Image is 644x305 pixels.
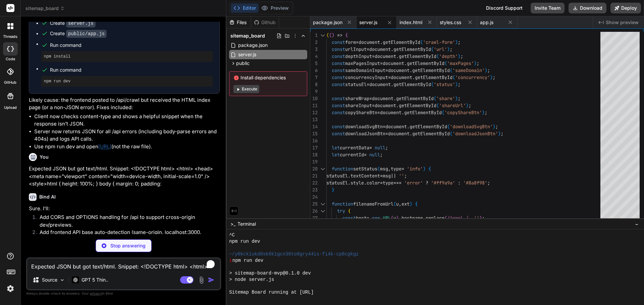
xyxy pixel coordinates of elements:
p: Source [42,277,57,283]
div: 25 [310,201,318,208]
button: − [634,219,640,229]
span: ; [458,95,461,101]
span: ; [482,215,485,221]
div: 26 [310,208,318,215]
span: = [372,53,375,59]
span: { [428,166,431,172]
span: package.json [313,19,342,26]
p: Stop answering [110,242,146,249]
span: package.json [237,41,268,49]
span: ; [385,145,388,151]
span: . [423,215,426,221]
span: getElementById [415,74,452,80]
label: threads [3,34,17,40]
span: 'maxPages' [447,60,474,66]
span: . [348,173,351,179]
span: const [332,53,345,59]
span: = [380,60,383,66]
span: >_ [230,221,235,227]
span: type [391,166,401,172]
span: ( [444,215,447,221]
span: u [393,215,396,221]
span: > node server.js [229,277,274,283]
div: 5 [310,60,318,67]
span: 'error' [404,180,423,186]
h6: Bind AI [39,194,56,200]
span: . [380,39,383,45]
li: Use npm run dev and open (not the raw file). [34,143,220,151]
span: = [356,39,359,45]
span: . [396,102,399,108]
span: const [332,60,345,66]
div: 24 [310,194,318,201]
span: , [399,201,401,207]
div: Click to collapse the range. [318,165,327,172]
div: 9 [310,88,318,95]
li: Add CORS and OPTIONS handling for /api to support cross-origin dev/previews. [34,214,220,229]
span: const [332,124,345,130]
span: styles.css [440,19,461,26]
span: , [388,166,391,172]
span: getElementById [410,124,447,130]
span: 'depth' [439,53,458,59]
div: 23 [310,186,318,194]
span: getElementById [393,46,431,52]
span: downloadSvgBtn [345,124,383,130]
span: depthInput [345,53,372,59]
span: ( [450,67,452,73]
span: ; [380,152,383,158]
span: getElementById [404,109,442,116]
img: GPT 5 Thinking High [72,277,79,283]
div: 11 [310,102,318,109]
span: = [367,81,369,87]
span: sitemap_board [25,5,65,12]
span: => [337,32,342,38]
a: [URL] [98,143,111,150]
span: ; [487,67,490,73]
span: ( [393,201,396,207]
span: document [380,109,401,116]
span: ) [498,131,501,137]
div: Discord Support [482,3,527,13]
span: statusEl [326,173,348,179]
div: Click to collapse the range. [318,201,327,208]
span: ( [377,166,380,172]
span: ^C [229,232,235,238]
span: ) [455,81,458,87]
span: = [367,215,369,221]
textarea: To enrich screen reader interactions, please activate Accessibility in Grammarly extension settings [27,258,220,271]
span: Sitemap Board running at [URL] [229,289,314,296]
span: color [367,180,380,186]
span: document [375,53,396,59]
h6: You [40,154,49,160]
span: = [364,152,367,158]
div: Click to collapse the range. [318,32,327,39]
span: ) [474,60,477,66]
span: ) [455,39,458,45]
span: copyShareBtn [345,109,377,116]
span: ( [436,53,439,59]
span: '' [399,173,404,179]
span: server.js [237,51,257,59]
span: document [383,60,404,66]
span: public [236,60,250,67]
span: { [345,32,348,38]
span: replace [426,215,444,221]
span: getElementById [393,81,431,87]
span: document [391,74,412,80]
button: Deploy [610,3,641,13]
span: . [393,95,396,101]
span: maxPagesInput [345,60,380,66]
span: Show preview [606,19,639,26]
span: Run command [50,42,213,49]
span: . [410,131,412,137]
div: 22 [310,179,318,186]
span: new [372,215,380,221]
span: 'url' [434,46,447,52]
span: currentData [340,145,369,151]
button: Preview [259,3,291,13]
span: getElementById [407,60,444,66]
span: form [345,39,356,45]
span: document [388,67,410,73]
span: getElementById [396,95,434,101]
